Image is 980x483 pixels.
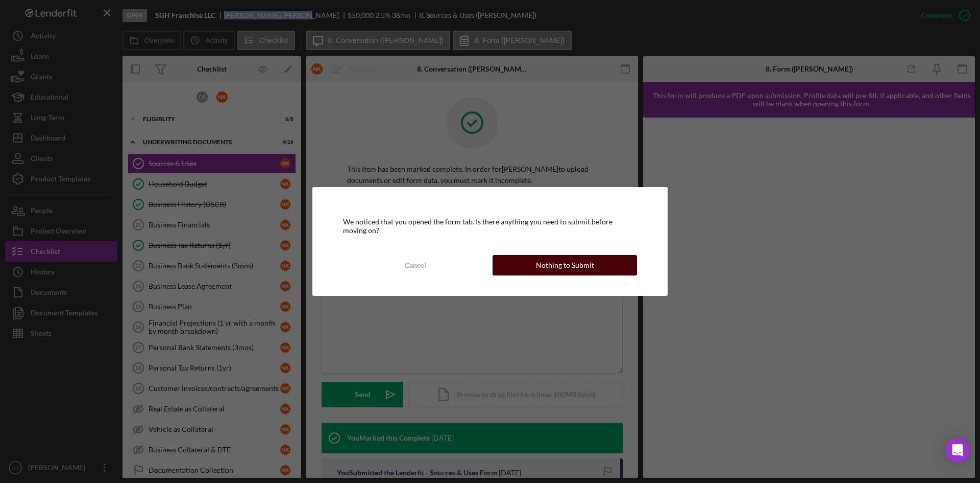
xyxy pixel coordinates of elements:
div: Open Intercom Messenger [945,438,970,463]
div: We noticed that you opened the form tab. Is there anything you need to submit before moving on? [343,218,637,234]
button: Cancel [343,255,487,275]
div: Cancel [405,255,426,275]
button: Nothing to Submit [493,255,637,275]
div: Nothing to Submit [536,255,594,275]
